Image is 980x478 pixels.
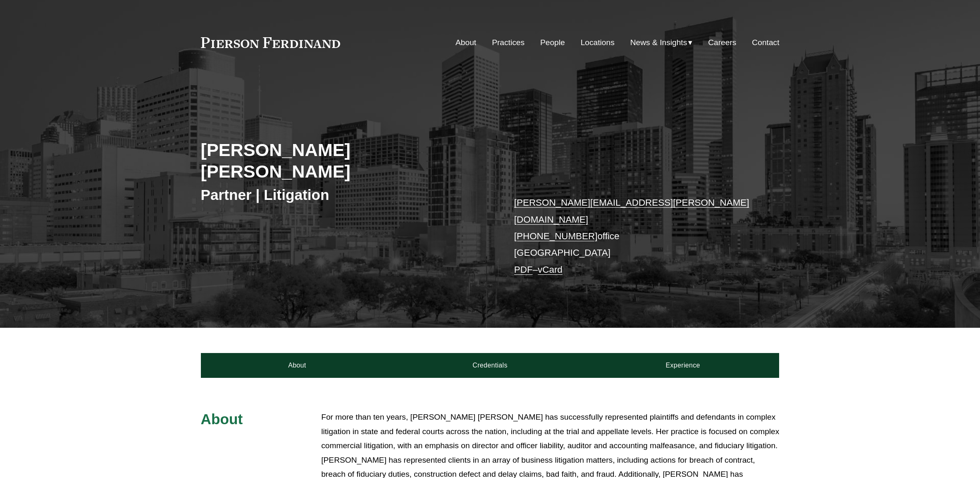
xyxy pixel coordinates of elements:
[514,195,755,278] p: office [GEOGRAPHIC_DATA] –
[538,264,563,275] a: vCard
[587,353,780,378] a: Experience
[581,35,615,50] a: Locations
[540,35,565,50] a: People
[630,36,687,50] span: News & Insights
[514,197,749,224] a: [PERSON_NAME][EMAIL_ADDRESS][PERSON_NAME][DOMAIN_NAME]
[514,264,533,275] a: PDF
[455,35,476,50] a: About
[752,35,779,50] a: Contact
[492,35,525,50] a: Practices
[514,231,598,241] a: [PHONE_NUMBER]
[201,411,243,427] span: About
[630,35,693,50] a: folder dropdown
[201,353,394,378] a: About
[708,35,736,50] a: Careers
[201,139,490,183] h2: [PERSON_NAME] [PERSON_NAME]
[393,353,587,378] a: Credentials
[201,186,490,204] h3: Partner | Litigation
